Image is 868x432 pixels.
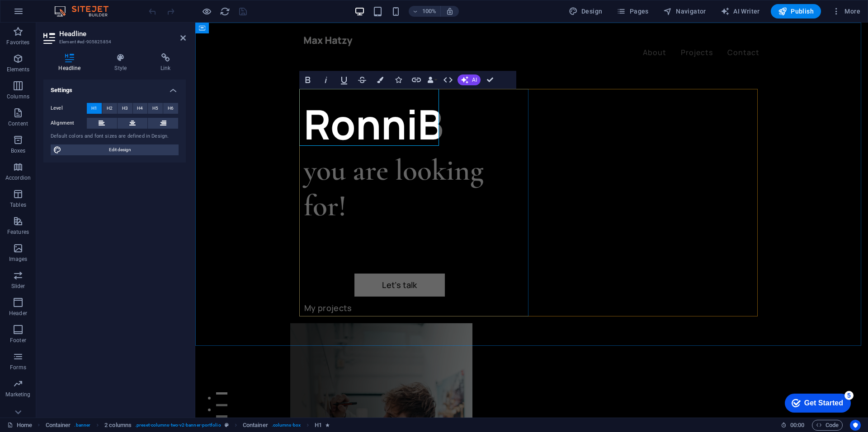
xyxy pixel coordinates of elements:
[390,71,407,89] button: Icons
[74,420,90,431] span: . banner
[8,120,28,127] p: Content
[59,30,186,38] h2: Headline
[335,71,353,89] button: Underline (Ctrl+U)
[220,6,230,17] i: Reload page
[243,420,268,431] span: Click to select. Double-click to edit
[146,53,186,72] h4: Link
[472,77,477,83] span: AI
[771,4,821,19] button: Publish
[565,4,606,19] div: Design (Ctrl+Alt+Y)
[617,7,648,16] span: Pages
[721,7,760,16] span: AI Writer
[317,71,335,89] button: Italic (Ctrl+I)
[565,4,606,19] button: Design
[7,93,29,100] p: Columns
[816,420,839,431] span: Code
[832,7,860,16] span: More
[272,420,301,431] span: . columns-box
[426,71,439,89] button: Data Bindings
[66,2,75,11] div: 5
[91,103,97,114] span: H1
[163,103,178,114] button: H6
[481,71,499,89] button: Confirm (Ctrl+⏎)
[152,103,158,114] span: H5
[87,103,102,114] button: H1
[812,420,843,431] button: Code
[51,118,87,129] label: Alignment
[43,53,99,72] h4: Headline
[6,39,29,46] p: Favorites
[7,420,32,431] a: Click to cancel selection. Double-click to open Pages
[51,144,179,155] button: Edit design
[408,71,425,89] button: Link
[46,420,330,431] nav: breadcrumb
[26,10,65,18] div: Get Started
[21,393,32,395] button: 3
[613,4,652,19] button: Pages
[10,364,26,371] p: Forms
[663,7,706,16] span: Navigator
[46,420,71,431] span: Click to select. Double-click to edit
[9,255,28,263] p: Images
[133,103,148,114] button: H4
[5,174,31,181] p: Accordion
[717,4,764,19] button: AI Writer
[458,74,481,85] button: AI
[299,71,316,89] button: Bold (Ctrl+B)
[325,423,330,427] i: Element contains an animation
[790,420,804,431] span: 00 00
[43,79,186,96] h4: Settings
[6,5,72,23] div: Get Started 5 items remaining, 0% complete
[108,73,336,130] h1: RonniB
[52,6,120,17] img: Editor Logo
[422,6,437,17] h6: 100%
[354,71,371,89] button: Strikethrough
[51,133,179,140] div: Default colors and font sizes are defined in Design.
[850,420,861,431] button: Usercentrics
[11,147,26,154] p: Boxes
[7,228,29,236] p: Features
[569,7,603,16] span: Design
[168,103,174,114] span: H6
[118,103,132,114] button: H3
[778,7,814,16] span: Publish
[219,6,230,17] button: reload
[797,422,798,428] span: :
[10,337,26,344] p: Footer
[51,103,87,114] label: Level
[9,310,27,317] p: Header
[135,420,221,431] span: . preset-columns-two-v2-banner-portfolio
[102,103,117,114] button: H2
[104,420,132,431] span: Click to select. Double-click to edit
[5,391,30,398] p: Marketing
[660,4,710,19] button: Navigator
[64,144,176,155] span: Edit design
[7,66,30,73] p: Elements
[11,283,25,290] p: Slider
[21,370,32,372] button: 1
[99,53,146,72] h4: Style
[122,103,128,114] span: H3
[148,103,163,114] button: H5
[315,420,322,431] span: Click to select. Double-click to edit
[59,38,168,46] h3: Element #ed-905825854
[409,6,441,17] button: 100%
[439,71,457,89] button: HTML
[828,4,864,19] button: More
[10,201,26,209] p: Tables
[372,71,389,89] button: Colors
[225,423,229,427] i: This element is a customizable preset
[21,381,32,384] button: 2
[781,420,805,431] h6: Session time
[137,103,143,114] span: H4
[107,103,113,114] span: H2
